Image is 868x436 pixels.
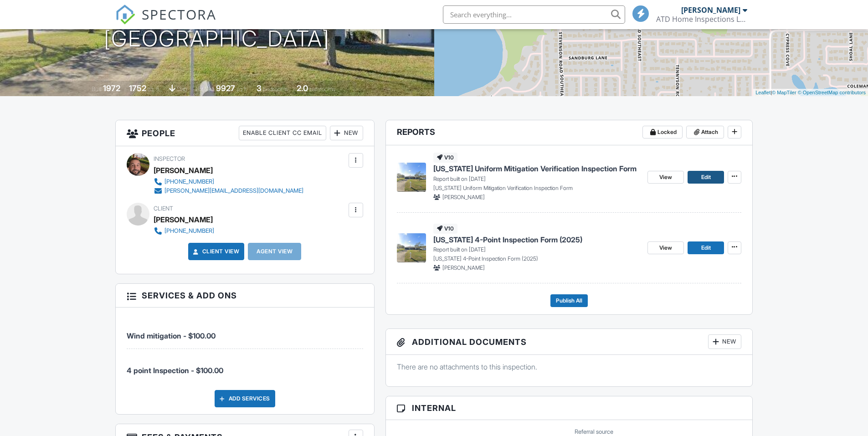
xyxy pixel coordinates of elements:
[164,187,303,195] div: [PERSON_NAME][EMAIL_ADDRESS][DOMAIN_NAME]
[195,86,215,92] span: Lot Size
[330,126,363,140] div: New
[142,5,216,24] span: SPECTORA
[443,5,625,24] input: Search everything...
[116,284,374,308] h3: Services & Add ons
[216,83,235,93] div: 9927
[215,390,275,407] div: Add Services
[575,428,613,436] label: Referral source
[154,205,173,212] span: Client
[386,329,753,355] h3: Additional Documents
[297,83,308,93] div: 2.0
[154,177,303,186] a: [PHONE_NUMBER]
[164,227,214,235] div: [PHONE_NUMBER]
[154,226,214,236] a: [PHONE_NUMBER]
[92,86,102,92] span: Built
[397,362,742,372] p: There are no attachments to this inspection.
[681,5,740,15] div: [PERSON_NAME]
[115,5,135,25] img: The Best Home Inspection Software - Spectora
[263,86,288,92] span: bedrooms
[753,89,868,97] div: |
[154,164,213,177] div: [PERSON_NAME]
[755,90,770,95] a: Leaflet
[127,366,223,375] span: 4 point Inspection - $100.00
[127,314,363,349] li: Service: Wind mitigation
[177,86,187,92] span: slab
[772,90,796,95] a: © MapTiler
[656,15,747,24] div: ATD Home Inspections LLC
[708,334,741,349] div: New
[127,349,363,383] li: Service: 4 point Inspection
[148,86,160,92] span: sq. ft.
[116,120,374,146] h3: People
[191,247,240,256] a: Client View
[257,83,262,93] div: 3
[127,331,216,340] span: Wind mitigation - $100.00
[129,83,146,93] div: 1752
[21,3,413,51] h1: [STREET_ADDRESS][PERSON_NAME] [GEOGRAPHIC_DATA]
[154,213,213,226] div: [PERSON_NAME]
[386,396,753,420] h3: Internal
[239,126,326,140] div: Enable Client CC Email
[236,86,248,92] span: sq.ft.
[154,186,303,195] a: [PERSON_NAME][EMAIL_ADDRESS][DOMAIN_NAME]
[154,155,185,162] span: Inspector
[115,12,216,31] a: SPECTORA
[103,83,120,93] div: 1972
[798,90,866,95] a: © OpenStreetMap contributors
[309,86,335,92] span: bathrooms
[164,178,214,185] div: [PHONE_NUMBER]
